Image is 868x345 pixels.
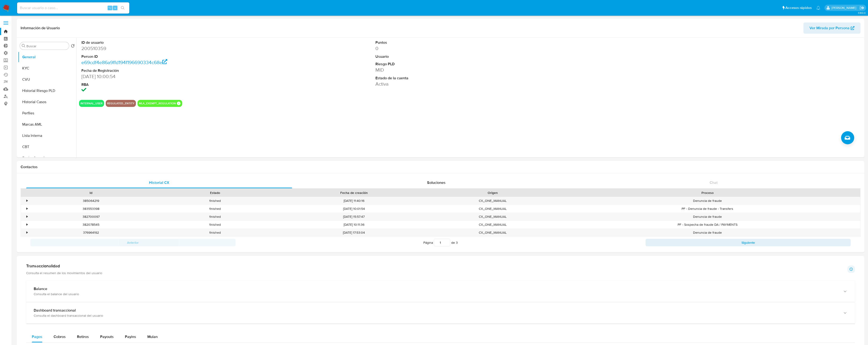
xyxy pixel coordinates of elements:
[18,108,76,119] button: Perfiles
[427,180,446,185] span: Soluciones
[277,229,431,236] div: [DATE] 17:53:04
[375,67,567,73] dd: MID
[29,197,153,205] div: 385064219
[375,81,567,87] dd: Activa
[555,229,860,236] div: Denuncia de fraude
[18,119,76,130] button: Marcas AML
[26,207,28,211] div: •
[118,5,127,11] button: search-icon
[21,165,861,169] h1: Contactos
[832,6,858,10] p: federico.luaces@mercadolibre.com
[555,213,860,221] div: Denuncia de fraude
[431,205,555,213] div: CX_ONE_MANUAL
[375,76,567,81] dt: Estado de la cuenta
[71,44,75,49] button: Volver al orden por defecto
[558,190,857,195] div: Proceso
[803,22,861,34] button: Ver Mirada por Persona
[431,229,555,236] div: CX_ONE_MANUAL
[153,205,277,213] div: finished
[17,5,129,11] input: Buscar usuario o caso...
[277,221,431,229] div: [DATE] 10:11:36
[18,141,76,153] button: CBT
[26,44,67,48] input: Buscar
[26,199,28,203] div: •
[375,40,567,45] dt: Puntos
[29,213,153,221] div: 382700097
[108,6,112,10] span: ⌥
[277,213,431,221] div: [DATE] 15:57:47
[153,197,277,205] div: finished
[81,68,273,73] dt: Fecha de Registración
[114,6,116,10] span: s
[456,240,458,245] span: 3
[431,213,555,221] div: CX_ONE_MANUAL
[18,153,76,164] button: Fecha Compliant
[81,40,273,45] dt: ID de usuario
[32,190,150,195] div: Id
[29,229,153,236] div: 376964192
[423,239,458,246] span: Página de
[555,221,860,229] div: PF - Sospecha de fraude DA / PAYMENTS
[434,190,552,195] div: Origen
[81,82,273,87] dt: RBA
[81,59,167,66] a: e69cdf4e86a9ffd194f196690334c68e
[555,197,860,205] div: Denuncia de fraude
[785,5,812,10] span: Accesos rápidos
[277,205,431,213] div: [DATE] 10:01:54
[153,229,277,236] div: finished
[277,197,431,205] div: [DATE] 11:40:16
[710,180,718,185] span: Chat
[375,62,567,67] dt: Riesgo PLD
[646,239,851,246] button: Siguiente
[26,222,28,227] div: •
[22,44,25,48] button: Buscar
[375,54,567,59] dt: Usuario
[18,51,76,63] button: General
[29,205,153,213] div: 383553398
[18,130,76,141] button: Lista Interna
[21,26,60,30] h1: Información de Usuario
[18,96,76,108] button: Historial Casos
[156,190,274,195] div: Estado
[375,45,567,52] dd: 0
[810,22,850,34] span: Ver Mirada por Persona
[81,45,273,52] dd: 200510359
[860,5,864,10] a: Salir
[81,54,273,59] dt: Person ID
[26,230,28,235] div: •
[149,180,169,185] span: Historial CX
[18,85,76,96] button: Historial Riesgo PLD
[26,214,28,219] div: •
[153,213,277,221] div: finished
[555,205,860,213] div: PF - Denuncia de fraude - Transfers
[81,73,273,80] dd: [DATE] 10:00:54
[30,239,236,246] button: Anterior
[431,221,555,229] div: CX_ONE_MANUAL
[18,63,76,74] button: KYC
[153,221,277,229] div: finished
[29,221,153,229] div: 382078545
[431,197,555,205] div: CX_ONE_MANUAL
[280,190,427,195] div: Fecha de creación
[816,6,820,10] a: Notificaciones
[18,74,76,85] button: CVU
